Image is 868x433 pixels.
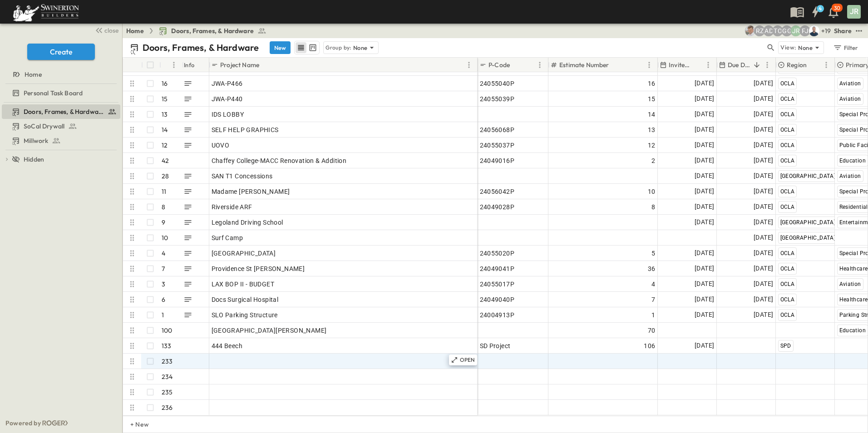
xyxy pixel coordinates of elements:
a: Doors, Frames, & Hardware [158,26,266,35]
div: JR [847,5,861,19]
span: 24055040P [480,79,515,88]
span: [DATE] [695,140,714,150]
button: Create [27,44,95,60]
span: Doors, Frames, & Hardware [24,107,104,116]
p: Region [787,60,807,69]
span: Education [839,157,866,164]
span: Surf Camp [212,233,243,242]
span: Residential [839,204,868,210]
p: 1 [162,310,164,320]
span: 7 [651,295,655,304]
button: Sort [512,60,522,70]
span: Docs Surgical Hospital [212,295,279,304]
span: [GEOGRAPHIC_DATA][PERSON_NAME] [212,326,327,335]
span: 10 [648,187,656,196]
p: 42 [162,156,169,165]
p: 10 [162,233,168,242]
span: 15 [648,94,656,103]
p: 15 [162,94,168,103]
span: [GEOGRAPHIC_DATA] [780,219,836,226]
span: IDS LOBBY [212,110,244,119]
span: [DATE] [695,263,714,274]
span: 14 [648,110,656,119]
span: SAN T1 Concessions [212,172,273,181]
span: OCLA [780,111,795,118]
p: 3 [162,280,165,289]
div: Share [834,26,852,35]
span: Legoland Driving School [212,218,283,227]
span: Personal Task Board [24,89,83,98]
span: [DATE] [695,294,714,305]
span: close [104,26,118,35]
p: 100 [162,326,173,335]
span: 8 [651,202,655,212]
span: [DATE] [695,279,714,289]
span: 70 [648,326,656,335]
span: OCLA [780,127,795,133]
span: [DATE] [695,217,714,227]
button: Menu [762,59,773,70]
a: SoCal Drywall [2,120,118,133]
span: [DATE] [754,202,773,212]
span: OCLA [780,266,795,272]
p: Group by: [325,43,351,52]
span: Healthcare [839,296,868,303]
span: 24004913P [480,310,515,320]
span: 4 [651,280,655,289]
p: Doors, Frames, & Hardware [143,41,259,54]
p: Estimate Number [559,60,609,69]
div: Personal Task Boardtest [2,86,120,100]
p: Invite Date [669,60,691,69]
span: [DATE] [695,310,714,320]
span: [DATE] [754,232,773,243]
span: 24055037P [480,141,515,150]
p: 6 [162,295,165,304]
span: Home [25,70,42,79]
span: [GEOGRAPHIC_DATA] [780,235,836,241]
span: SELF HELP GRAPHICS [212,125,279,134]
span: UOVO [212,141,230,150]
span: [DATE] [754,310,773,320]
span: [DATE] [695,202,714,212]
button: New [270,41,291,54]
div: Alyssa De Robertis (aderoberti@swinerton.com) [763,25,774,36]
p: 14 [162,125,168,134]
span: 16 [648,79,656,88]
span: OCLA [780,281,795,287]
span: [DATE] [754,171,773,181]
span: Aviation [839,173,861,179]
span: OCLA [780,188,795,195]
span: OCLA [780,96,795,102]
div: Info [184,52,195,78]
p: View: [780,43,796,53]
button: Menu [464,59,474,70]
span: 36 [648,264,656,273]
button: Menu [534,59,545,70]
div: Joshua Russell (joshua.russell@swinerton.com) [790,25,801,36]
button: 4 [806,4,824,20]
button: Filter [829,41,861,54]
span: 24055020P [480,249,515,258]
span: Millwork [24,136,48,145]
button: Sort [163,60,173,70]
span: Aviation [839,96,861,102]
span: [DATE] [754,93,773,104]
span: 24049040P [480,295,515,304]
span: [DATE] [754,279,773,289]
span: JWA-P440 [212,94,243,103]
a: Home [126,26,144,35]
p: Due Date [728,60,750,69]
button: test [853,25,864,36]
p: 9 [162,218,165,227]
span: SPD [780,343,791,349]
p: 133 [162,341,172,350]
img: Brandon Norcutt (brandon.norcutt@swinerton.com) [809,25,819,36]
span: [DATE] [695,340,714,351]
span: SD Project [480,341,511,350]
div: Robert Zeilinger (robert.zeilinger@swinerton.com) [754,25,765,36]
span: 24049016P [480,156,515,165]
span: [DATE] [754,124,773,135]
span: JWA-P466 [212,79,243,88]
span: OCLA [780,204,795,210]
button: Sort [611,60,621,70]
